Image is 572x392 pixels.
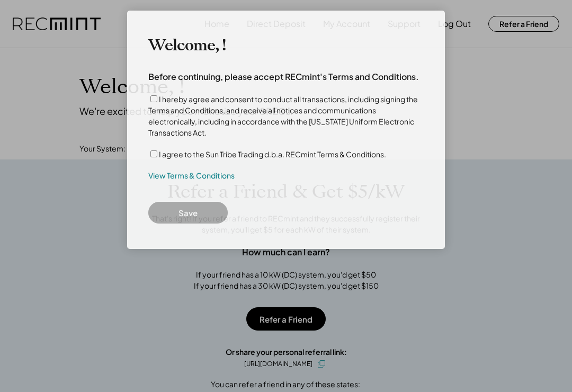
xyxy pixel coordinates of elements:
button: Save [148,202,228,224]
label: I agree to the Sun Tribe Trading d.b.a. RECmint Terms & Conditions. [159,149,386,159]
a: View Terms & Conditions [148,171,235,181]
label: I hereby agree and consent to conduct all transactions, including signing the Terms and Condition... [148,94,418,137]
h4: Before continuing, please accept RECmint's Terms and Conditions. [148,71,419,83]
h3: Welcome, ! [148,36,226,55]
